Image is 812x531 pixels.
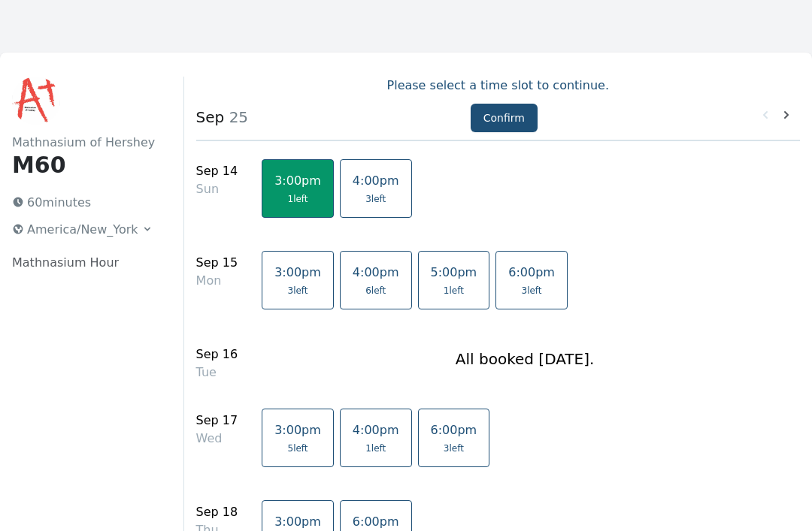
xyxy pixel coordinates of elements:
[287,442,308,454] span: 5 left
[12,152,159,179] h1: M60
[522,285,542,297] span: 3 left
[287,193,308,205] span: 1 left
[508,265,555,279] span: 6:00pm
[274,265,321,279] span: 3:00pm
[224,108,248,126] span: 25
[365,285,386,297] span: 6 left
[444,285,464,297] span: 1 left
[456,348,595,370] h1: All booked [DATE].
[196,345,238,364] div: Sep 16
[196,108,225,126] strong: Sep
[365,442,386,454] span: 1 left
[12,77,60,125] img: Mathnasium of Hershey
[12,254,159,272] p: Mathnasium Hour
[196,254,238,272] div: Sep 15
[6,191,159,215] p: 60 minutes
[274,514,321,529] span: 3:00pm
[196,272,238,290] div: Mon
[431,423,477,437] span: 6:00pm
[353,514,399,529] span: 6:00pm
[431,265,477,279] span: 5:00pm
[471,104,538,132] button: Confirm
[196,180,238,198] div: Sun
[353,265,399,279] span: 4:00pm
[274,423,321,437] span: 3:00pm
[196,503,238,521] div: Sep 18
[196,430,238,448] div: Wed
[196,364,238,382] div: Tue
[353,173,399,188] span: 4:00pm
[196,412,238,430] div: Sep 17
[196,77,800,95] p: Please select a time slot to continue.
[353,423,399,437] span: 4:00pm
[287,285,308,297] span: 3 left
[444,442,464,454] span: 3 left
[274,173,321,188] span: 3:00pm
[365,193,386,205] span: 3 left
[12,134,159,152] h2: Mathnasium of Hershey
[196,162,238,180] div: Sep 14
[6,218,159,242] button: America/New_York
